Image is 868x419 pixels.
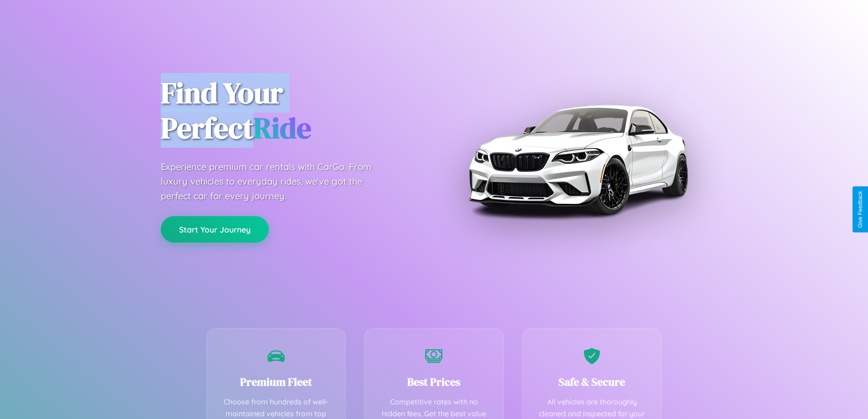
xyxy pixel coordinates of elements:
[464,46,692,274] img: Premium BMW car rental vehicle
[161,216,269,243] button: Start Your Journey
[857,191,863,228] div: Give Feedback
[253,108,311,148] span: Ride
[161,160,389,203] p: Experience premium car rentals with CarGo. From luxury vehicles to everyday rides, we've got the ...
[221,374,332,389] h3: Premium Fleet
[536,374,648,389] h3: Safe & Secure
[161,76,421,146] h1: Find Your Perfect
[378,374,490,389] h3: Best Prices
